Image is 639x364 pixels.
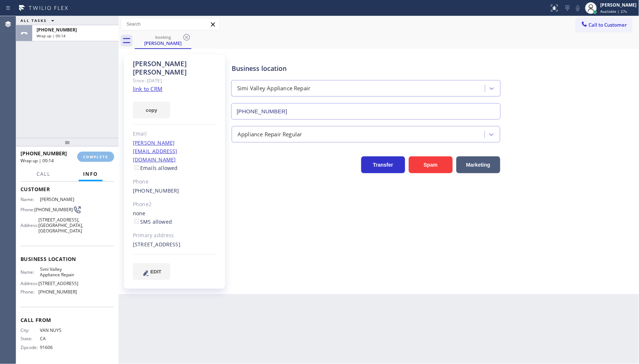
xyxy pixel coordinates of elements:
[20,18,47,23] span: ALL TASKS
[20,289,38,295] span: Phone:
[601,9,627,14] span: Available | 27s
[20,197,40,202] span: Name:
[20,281,38,286] span: Address:
[20,150,67,157] span: [PHONE_NUMBER]
[20,186,114,193] span: Customer
[135,34,191,40] div: booking
[121,18,219,30] input: Search
[133,263,170,280] button: EDIT
[133,60,217,76] div: [PERSON_NAME] [PERSON_NAME]
[40,197,76,202] span: [PERSON_NAME]
[134,219,139,224] input: SMS allowed
[20,207,34,212] span: Phone:
[456,156,500,173] button: Marketing
[133,187,179,194] a: [PHONE_NUMBER]
[37,33,66,38] span: Wrap up | 00:14
[231,103,501,120] input: Phone Number
[573,3,583,13] button: Mute
[20,223,38,228] span: Address:
[238,130,302,139] div: Appliance Repair Regular
[38,289,77,295] span: [PHONE_NUMBER]
[133,200,217,209] div: Phone2
[237,84,311,93] div: Simi Valley Appliance Repair
[20,345,40,350] span: Zipcode:
[232,64,500,73] div: Business location
[20,316,114,323] span: Call From
[32,167,55,181] button: Call
[409,156,453,173] button: Spam
[20,269,40,275] span: Name:
[133,240,217,249] div: [STREET_ADDRESS]
[576,18,632,32] button: Call to Customer
[133,178,217,186] div: Phone
[20,327,40,333] span: City:
[40,266,76,278] span: Simi Valley Appliance Repair
[40,336,76,341] span: CA
[38,281,78,286] span: [STREET_ADDRESS]
[16,16,61,25] button: ALL TASKS
[150,269,161,274] span: EDIT
[361,156,405,173] button: Transfer
[83,171,98,177] span: Info
[77,152,114,162] button: COMPLETE
[133,102,170,118] button: copy
[40,327,76,333] span: VAN NUYS
[20,336,40,341] span: State:
[133,76,217,85] div: Since: [DATE]
[133,139,177,163] a: [PERSON_NAME][EMAIL_ADDRESS][DOMAIN_NAME]
[83,154,108,159] span: COMPLETE
[133,164,178,171] label: Emails allowed
[38,217,83,234] span: [STREET_ADDRESS], [GEOGRAPHIC_DATA], [GEOGRAPHIC_DATA]
[133,209,217,226] div: none
[20,158,54,164] span: Wrap up | 00:14
[40,345,76,350] span: 91606
[135,40,191,46] div: [PERSON_NAME]
[37,27,77,33] span: [PHONE_NUMBER]
[37,171,51,177] span: Call
[135,33,191,48] div: Dwayne Johnson
[34,207,73,212] span: [PHONE_NUMBER]
[133,130,217,138] div: Email
[79,167,102,181] button: Info
[134,165,139,170] input: Emails allowed
[133,218,172,225] label: SMS allowed
[589,22,627,28] span: Call to Customer
[20,255,114,262] span: Business location
[601,2,637,8] div: [PERSON_NAME]
[133,231,217,240] div: Primary address
[133,85,162,92] a: link to CRM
